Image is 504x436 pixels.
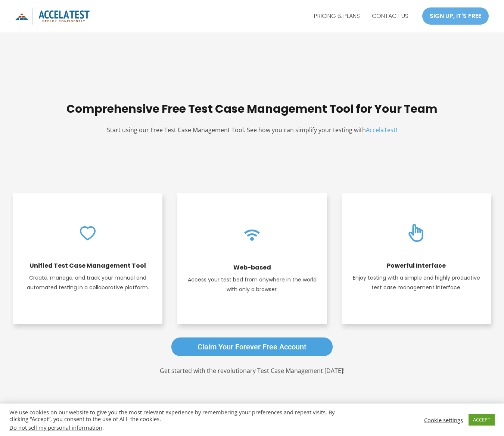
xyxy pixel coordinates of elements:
[21,273,155,292] p: Create, manage, and track your manual and automated testing in a collaborative platform.
[9,409,349,431] div: We use cookies on our website to give you the most relevant experience by remembering your prefer...
[15,12,90,20] a: AccelaTest
[197,342,307,351] span: Claim your Forever Free Account
[469,414,495,426] a: ACCEPT
[422,7,489,25] a: SIGN UP, IT'S FREE
[308,7,366,25] a: PRICING & PLANS
[233,263,271,272] strong: Web-based
[9,424,102,431] a: Do not sell my personal information
[171,337,333,356] a: Claim your Forever Free Account
[66,101,438,117] strong: Comprehensive Free Test Case Management Tool for Your Team
[366,7,414,25] a: CONTACT US
[9,424,349,431] div: .
[4,365,500,377] p: Get started with the revolutionary Test Case Management [DATE]!
[387,261,446,270] strong: Powerful Interface
[424,417,463,423] a: Cookie settings
[270,7,414,25] nav: Site Navigation
[29,261,146,270] strong: Unified Test Case Management Tool
[349,273,483,292] p: Enjoy testing with a simple and highly productive test case management interface.
[15,8,90,25] img: icon
[185,275,319,294] p: Access your test bed from anywhere in the world with only a browser.
[366,126,397,134] a: AccelaTest!
[270,7,308,25] a: FEATURES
